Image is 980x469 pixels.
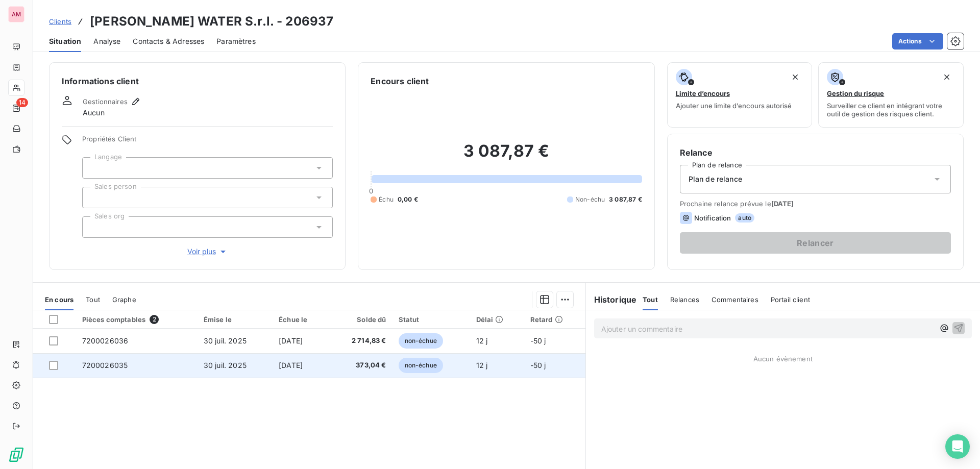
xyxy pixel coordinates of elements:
[8,6,24,22] div: AM
[771,295,810,304] span: Portail client
[49,17,71,26] span: Clients
[91,193,99,202] input: Ajouter une valeur
[771,200,794,208] span: [DATE]
[586,293,637,306] h6: Historique
[735,213,754,223] span: auto
[676,102,792,110] span: Ajouter une limite d’encours autorisé
[818,62,964,128] button: Gestion du risqueSurveiller ce client en intégrant votre outil de gestion des risques client.
[476,336,488,345] span: 12 j
[83,97,128,106] span: Gestionnaires
[827,102,955,118] span: Surveiller ce client en intégrant votre outil de gestion des risques client.
[82,361,128,369] span: 7200026035
[712,295,758,304] span: Commentaires
[204,315,266,324] div: Émise le
[82,135,333,149] span: Propriétés Client
[575,195,605,204] span: Non-échu
[827,89,884,97] span: Gestion du risque
[16,98,28,107] span: 14
[82,246,333,257] button: Voir plus
[62,75,333,87] h6: Informations client
[609,195,642,204] span: 3 087,87 €
[216,36,256,46] span: Paramètres
[49,16,71,27] a: Clients
[335,360,386,371] span: 373,04 €
[279,361,303,369] span: [DATE]
[91,223,99,232] input: Ajouter une valeur
[45,295,73,304] span: En cours
[676,89,730,97] span: Limite d’encours
[379,195,394,204] span: Échu
[680,232,951,254] button: Relancer
[204,361,247,369] span: 30 juil. 2025
[399,333,443,349] span: non-échue
[150,315,159,324] span: 2
[90,12,333,31] h3: [PERSON_NAME] WATER S.r.l. - 206937
[667,62,813,128] button: Limite d’encoursAjouter une limite d’encours autorisé
[8,447,24,463] img: Logo LeanPay
[680,200,951,208] span: Prochaine relance prévue le
[753,355,813,363] span: Aucun évènement
[8,100,24,116] a: 14
[49,36,81,46] span: Situation
[689,174,742,184] span: Plan de relance
[279,336,303,345] span: [DATE]
[82,336,129,345] span: 7200026036
[187,246,228,257] span: Voir plus
[371,75,429,87] h6: Encours client
[369,187,373,195] span: 0
[680,146,951,159] h6: Relance
[399,358,443,373] span: non-échue
[82,315,191,324] div: Pièces comptables
[204,336,247,345] span: 30 juil. 2025
[530,336,546,345] span: -50 j
[892,33,943,50] button: Actions
[670,295,699,304] span: Relances
[335,336,386,346] span: 2 714,83 €
[399,315,464,324] div: Statut
[694,214,731,222] span: Notification
[398,195,418,204] span: 0,00 €
[476,315,518,324] div: Délai
[530,361,546,369] span: -50 j
[371,141,642,171] h2: 3 087,87 €
[476,361,488,369] span: 12 j
[83,108,105,118] span: Aucun
[945,434,970,459] div: Open Intercom Messenger
[133,36,204,46] span: Contacts & Adresses
[335,315,386,324] div: Solde dû
[643,295,658,304] span: Tout
[112,295,136,304] span: Graphe
[279,315,322,324] div: Échue le
[93,36,120,46] span: Analyse
[91,163,99,172] input: Ajouter une valeur
[530,315,579,324] div: Retard
[86,295,100,304] span: Tout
